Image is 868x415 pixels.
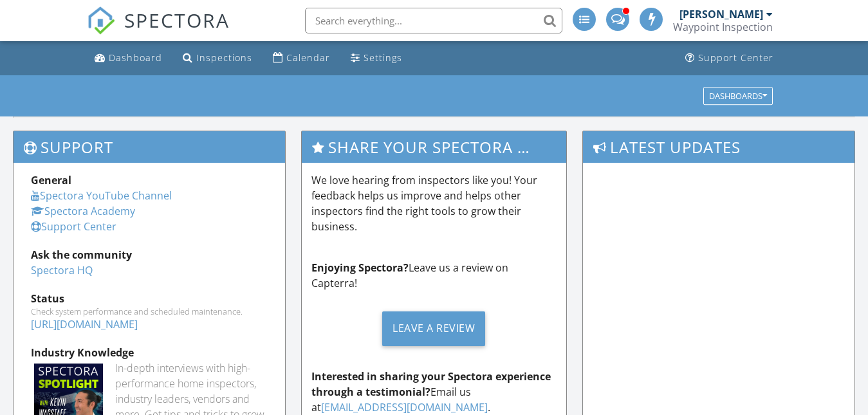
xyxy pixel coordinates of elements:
a: Support Center [680,46,779,70]
div: Support Center [698,51,773,64]
a: Spectora YouTube Channel [31,189,172,203]
a: SPECTORA [87,17,230,44]
strong: Enjoying Spectora? [311,261,409,275]
a: Support Center [31,219,116,234]
h3: Latest Updates [583,131,854,163]
p: We love hearing from inspectors like you! Your feedback helps us improve and helps other inspecto... [311,172,556,234]
span: SPECTORA [124,6,230,33]
div: [PERSON_NAME] [679,8,763,21]
div: Inspections [196,51,252,64]
div: Status [31,291,268,306]
a: Inspections [178,46,257,70]
div: Calendar [286,51,330,64]
div: Industry Knowledge [31,345,268,360]
input: Search everything... [305,8,562,33]
p: Leave us a review on Capterra! [311,260,556,291]
div: Dashboards [709,91,767,100]
a: [URL][DOMAIN_NAME] [31,317,138,331]
div: Dashboard [109,51,162,64]
strong: Interested in sharing your Spectora experience through a testimonial? [311,369,551,399]
div: Leave a Review [382,311,485,346]
div: Check system performance and scheduled maintenance. [31,306,268,317]
div: Waypoint Inspection [673,21,773,33]
a: Calendar [268,46,335,70]
div: Ask the community [31,247,268,263]
a: Spectora HQ [31,263,93,277]
img: The Best Home Inspection Software - Spectora [87,6,115,35]
strong: General [31,173,71,187]
a: Spectora Academy [31,204,135,218]
a: Settings [346,46,407,70]
h3: Share Your Spectora Experience [302,131,566,163]
p: Email us at . [311,369,556,415]
a: Dashboard [89,46,167,70]
a: Leave a Review [311,301,556,356]
button: Dashboards [703,87,773,105]
div: Settings [364,51,402,64]
a: [EMAIL_ADDRESS][DOMAIN_NAME] [321,400,488,414]
h3: Support [14,131,285,163]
